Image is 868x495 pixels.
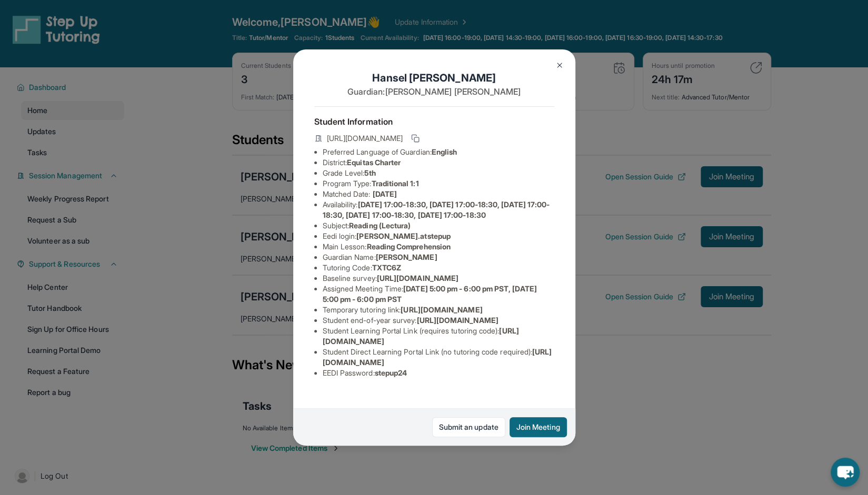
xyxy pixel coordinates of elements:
[323,368,554,378] li: EEDI Password :
[314,115,554,128] h4: Student Information
[510,417,567,437] button: Join Meeting
[366,242,450,251] span: Reading Comprehension
[416,316,498,325] span: [URL][DOMAIN_NAME]
[323,157,554,168] li: District:
[323,168,554,178] li: Grade Level:
[323,199,554,220] li: Availability:
[376,252,437,261] span: [PERSON_NAME]
[323,326,554,347] li: Student Learning Portal Link (requires tutoring code) :
[323,262,554,273] li: Tutoring Code :
[323,347,554,368] li: Student Direct Learning Portal Link (no tutoring code required) :
[323,284,537,304] span: [DATE] 5:00 pm - 6:00 pm PST, [DATE] 5:00 pm - 6:00 pm PST
[314,70,554,85] h1: Hansel [PERSON_NAME]
[323,231,554,241] li: Eedi login :
[409,132,422,145] button: Copy link
[372,263,401,272] span: TXTC6Z
[831,458,860,487] button: chat-button
[432,417,505,437] a: Submit an update
[555,61,564,69] img: Close Icon
[327,133,403,144] span: [URL][DOMAIN_NAME]
[323,147,554,157] li: Preferred Language of Guardian:
[375,368,407,377] span: stepup24
[347,158,401,167] span: Equitas Charter
[432,147,457,156] span: English
[323,189,554,199] li: Matched Date:
[323,252,554,262] li: Guardian Name :
[356,231,451,240] span: [PERSON_NAME].atstepup
[323,315,554,326] li: Student end-of-year survey :
[323,241,554,252] li: Main Lesson :
[323,178,554,189] li: Program Type:
[364,168,375,177] span: 5th
[314,85,554,98] p: Guardian: [PERSON_NAME] [PERSON_NAME]
[373,189,397,198] span: [DATE]
[323,305,554,315] li: Temporary tutoring link :
[323,220,554,231] li: Subject :
[401,305,482,314] span: [URL][DOMAIN_NAME]
[323,273,554,284] li: Baseline survey :
[371,179,418,188] span: Traditional 1:1
[349,221,411,230] span: Reading (Lectura)
[377,274,458,282] span: [URL][DOMAIN_NAME]
[323,200,550,219] span: [DATE] 17:00-18:30, [DATE] 17:00-18:30, [DATE] 17:00-18:30, [DATE] 17:00-18:30, [DATE] 17:00-18:30
[323,284,554,305] li: Assigned Meeting Time :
